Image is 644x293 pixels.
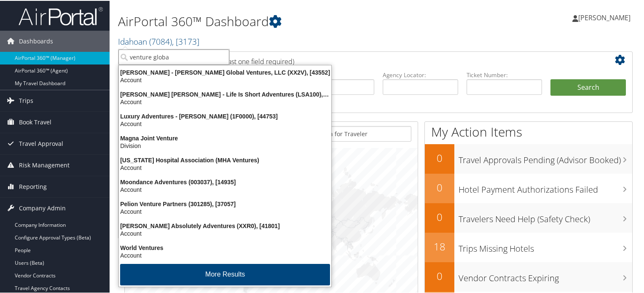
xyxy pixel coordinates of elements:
[19,154,70,175] span: Risk Management
[425,232,632,261] a: 18Trips Missing Hotels
[19,197,66,218] span: Company Admin
[425,180,454,194] h2: 0
[172,35,199,46] span: , [ 3173 ]
[19,132,63,153] span: Travel Approval
[114,156,336,163] div: [US_STATE] Hospital Association (MHA Ventures)
[114,251,336,258] div: Account
[550,78,626,95] button: Search
[114,207,336,215] div: Account
[118,48,229,64] input: Search Accounts
[131,52,584,67] h2: Airtinerary Lookup
[467,70,542,78] label: Ticket Number:
[19,5,103,25] img: airportal-logo.png
[118,12,465,30] h1: AirPortal 360™ Dashboard
[459,208,632,224] h3: Travelers Need Help (Safety Check)
[425,150,454,164] h2: 0
[114,68,336,75] div: [PERSON_NAME] - [PERSON_NAME] Global Ventures, LLC (XX2V), [43552]
[114,221,336,229] div: [PERSON_NAME] Absolutely Adventures (XXR0), [41801]
[425,143,632,173] a: 0Travel Approvals Pending (Advisor Booked)
[459,267,632,283] h3: Vendor Contracts Expiring
[302,125,412,141] input: Search for Traveler
[19,30,53,51] span: Dashboards
[149,35,172,46] span: ( 7084 )
[214,56,294,65] span: (at least one field required)
[425,261,632,291] a: 0Vendor Contracts Expiring
[114,97,336,105] div: Account
[114,119,336,127] div: Account
[118,35,199,46] a: Idahoan
[425,202,632,232] a: 0Travelers Need Help (Safety Check)
[19,175,47,196] span: Reporting
[425,173,632,202] a: 0Hotel Payment Authorizations Failed
[459,238,632,254] h3: Trips Missing Hotels
[299,70,374,78] label: Last Name:
[425,239,454,253] h2: 18
[383,70,458,78] label: Agency Locator:
[425,268,454,282] h2: 0
[114,229,336,237] div: Account
[114,177,336,185] div: Moondance Adventures (003037), [14935]
[459,179,632,195] h3: Hotel Payment Authorizations Failed
[459,149,632,165] h3: Travel Approvals Pending (Advisor Booked)
[120,263,330,285] button: More Results
[19,89,33,110] span: Trips
[114,75,336,83] div: Account
[114,199,336,207] div: Pelion Venture Partners (301285), [37057]
[114,163,336,171] div: Account
[425,122,632,140] h1: My Action Items
[114,243,336,251] div: World Ventures
[114,134,336,141] div: Magna Joint Venture
[425,209,454,223] h2: 0
[578,12,631,22] span: [PERSON_NAME]
[19,111,51,132] span: Book Travel
[114,90,336,97] div: [PERSON_NAME] [PERSON_NAME] - Life Is Short Adventures (LSA100), [40499]
[114,112,336,119] div: Luxury Adventures - [PERSON_NAME] (1F0000), [44753]
[572,4,639,30] a: [PERSON_NAME]
[114,185,336,193] div: Account
[114,141,336,149] div: Division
